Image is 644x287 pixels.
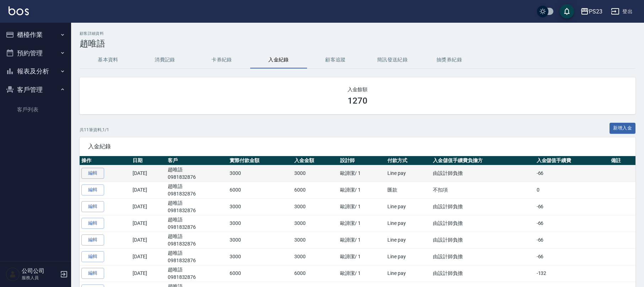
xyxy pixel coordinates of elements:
td: Line pay [386,165,431,182]
img: Person [6,267,20,281]
td: 0 [535,182,610,198]
p: 共 11 筆資料, 1 / 1 [80,127,109,133]
td: 趙唯語 [166,248,228,265]
h3: 1270 [348,96,367,106]
td: 3000 [293,198,338,215]
img: Logo [9,6,29,15]
td: 歐諦潔 / 1 [338,198,386,215]
a: 編輯 [81,268,104,279]
td: Line pay [386,232,431,248]
p: 0981832876 [168,257,226,264]
td: -66 [535,215,610,232]
td: 趙唯語 [166,265,228,282]
button: 卡券紀錄 [193,51,250,68]
a: 客戶列表 [3,101,68,118]
td: 歐諦潔 / 1 [338,215,386,232]
td: 歐諦潔 / 1 [338,232,386,248]
td: 趙唯語 [166,215,228,232]
button: 櫃檯作業 [3,26,68,44]
button: 抽獎券紀錄 [421,51,478,68]
a: 編輯 [81,201,104,212]
th: 設計師 [338,156,386,165]
p: 服務人員 [22,275,58,281]
td: 趙唯語 [166,232,228,248]
p: 0981832876 [168,190,226,198]
h2: 入金餘額 [88,86,627,93]
td: 3000 [228,165,293,182]
td: 3000 [228,215,293,232]
td: Line pay [386,265,431,282]
td: -66 [535,198,610,215]
td: -66 [535,248,610,265]
th: 備註 [609,156,635,165]
th: 日期 [131,156,166,165]
td: 歐諦潔 / 1 [338,165,386,182]
td: 由設計師負擔 [431,215,535,232]
div: PS23 [589,7,602,16]
td: 歐諦潔 / 1 [338,182,386,198]
td: Line pay [386,215,431,232]
button: PS23 [578,4,605,19]
td: 6000 [228,265,293,282]
p: 0981832876 [168,274,226,281]
th: 入金金額 [293,156,338,165]
td: [DATE] [131,198,166,215]
button: 客戶管理 [3,81,68,99]
td: 6000 [293,265,338,282]
td: 3000 [228,232,293,248]
td: 6000 [228,182,293,198]
a: 編輯 [81,218,104,229]
td: Line pay [386,248,431,265]
button: 顧客追蹤 [307,51,364,68]
td: 3000 [228,248,293,265]
td: -66 [535,165,610,182]
p: 0981832876 [168,173,226,181]
a: 編輯 [81,184,104,195]
th: 客戶 [166,156,228,165]
td: 不扣項 [431,182,535,198]
td: [DATE] [131,215,166,232]
button: 登出 [608,5,635,18]
p: 0981832876 [168,240,226,248]
button: save [560,4,574,18]
td: [DATE] [131,265,166,282]
th: 付款方式 [386,156,431,165]
th: 入金儲值手續費 [535,156,610,165]
td: 由設計師負擔 [431,265,535,282]
h2: 顧客詳細資料 [80,31,635,36]
button: 預約管理 [3,44,68,62]
th: 實際付款金額 [228,156,293,165]
td: 由設計師負擔 [431,248,535,265]
td: -66 [535,232,610,248]
td: 歐諦潔 / 1 [338,248,386,265]
td: 3000 [293,215,338,232]
th: 入金儲值手續費負擔方 [431,156,535,165]
td: 6000 [293,182,338,198]
th: 操作 [80,156,131,165]
button: 簡訊發送紀錄 [364,51,421,68]
td: 趙唯語 [166,182,228,198]
a: 編輯 [81,234,104,245]
td: [DATE] [131,165,166,182]
button: 消費記錄 [136,51,193,68]
td: -132 [535,265,610,282]
button: 報表及分析 [3,62,68,81]
td: 3000 [293,232,338,248]
td: 由設計師負擔 [431,165,535,182]
a: 編輯 [81,251,104,262]
h5: 公司公司 [22,267,58,275]
a: 編輯 [81,168,104,179]
td: 3000 [228,198,293,215]
td: 由設計師負擔 [431,232,535,248]
td: [DATE] [131,232,166,248]
td: Line pay [386,198,431,215]
td: 3000 [293,165,338,182]
span: 入金紀錄 [88,143,627,150]
button: 基本資料 [80,51,136,68]
td: 趙唯語 [166,165,228,182]
h3: 趙唯語 [80,39,635,49]
td: 由設計師負擔 [431,198,535,215]
td: 趙唯語 [166,198,228,215]
td: 匯款 [386,182,431,198]
td: [DATE] [131,182,166,198]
